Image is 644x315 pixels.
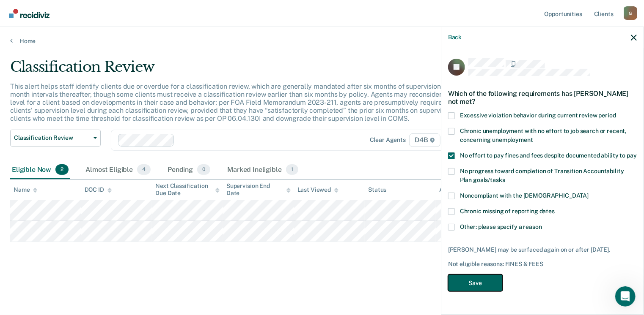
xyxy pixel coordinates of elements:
[9,9,50,18] img: Recidiviz
[10,37,634,45] a: Home
[615,286,636,307] iframe: Intercom live chat
[624,6,637,20] div: G
[439,186,479,193] div: Assigned to
[297,186,339,193] div: Last Viewed
[460,223,542,230] span: Other: please specify a reason
[14,186,37,193] div: Name
[460,168,624,183] span: No progress toward completion of Transition Accountability Plan goals/tasks
[226,161,300,179] div: Marked Ineligible
[84,161,152,179] div: Almost Eligible
[448,246,637,253] div: [PERSON_NAME] may be surfaced again on or after [DATE].
[166,161,212,179] div: Pending
[460,112,616,119] span: Excessive violation behavior during current review period
[460,128,627,143] span: Chronic unemployment with no effort to job search or recent, concerning unemployment
[226,182,291,197] div: Supervision End Date
[448,261,637,268] div: Not eligible reasons: FINES & FEES
[448,83,637,112] div: Which of the following requirements has [PERSON_NAME] not met?
[460,208,555,215] span: Chronic missing of reporting dates
[10,58,493,82] div: Classification Review
[286,164,298,175] span: 1
[14,134,90,141] span: Classification Review
[460,192,589,199] span: Noncompliant with the [DEMOGRAPHIC_DATA]
[370,136,406,144] div: Clear agents
[85,186,112,193] div: DOC ID
[10,82,491,123] p: This alert helps staff identify clients due or overdue for a classification review, which are gen...
[448,34,462,41] button: Back
[448,274,503,292] button: Save
[55,164,69,175] span: 2
[137,164,151,175] span: 4
[624,6,637,20] button: Profile dropdown button
[197,164,210,175] span: 0
[409,133,440,147] span: D4B
[155,182,220,197] div: Next Classification Due Date
[10,161,70,179] div: Eligible Now
[368,186,386,193] div: Status
[460,152,637,159] span: No effort to pay fines and fees despite documented ability to pay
